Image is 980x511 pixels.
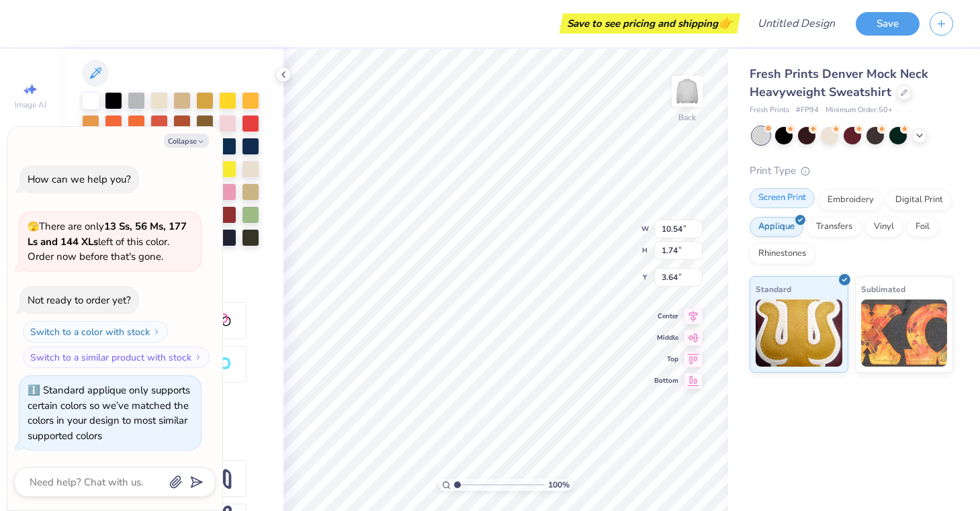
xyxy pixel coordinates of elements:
[28,293,131,307] div: Not ready to order yet?
[750,217,803,237] div: Applique
[861,299,948,367] img: Sublimated
[28,220,187,248] strong: 13 Ss, 56 Ms, 177 Ls and 144 XLs
[152,328,161,336] img: Switch to a color with stock
[674,78,701,105] img: Back
[548,479,570,491] span: 100 %
[654,333,678,342] span: Middle
[23,321,168,342] button: Switch to a color with stock
[747,10,846,37] input: Untitled Design
[678,111,696,124] div: Back
[756,282,791,296] span: Standard
[819,190,883,210] div: Embroidery
[887,190,952,210] div: Digital Print
[563,13,737,34] div: Save to see pricing and shipping
[654,312,678,321] span: Center
[907,217,938,237] div: Foil
[856,12,920,36] button: Save
[194,353,202,361] img: Switch to a similar product with stock
[861,282,905,296] span: Sublimated
[654,376,678,385] span: Bottom
[654,355,678,364] span: Top
[23,346,210,368] button: Switch to a similar product with stock
[865,217,903,237] div: Vinyl
[750,105,789,116] span: Fresh Prints
[28,383,190,443] div: Standard applique only supports certain colors so we’ve matched the colors in your design to most...
[796,105,819,116] span: # FP94
[807,217,861,237] div: Transfers
[15,99,46,110] span: Image AI
[756,299,842,367] img: Standard
[28,220,39,233] span: 🫣
[718,15,733,31] span: 👉
[750,66,928,100] span: Fresh Prints Denver Mock Neck Heavyweight Sweatshirt
[28,220,187,263] span: There are only left of this color. Order now before that's gone.
[826,105,893,116] span: Minimum Order: 50 +
[750,163,953,179] div: Print Type
[750,188,815,208] div: Screen Print
[750,244,815,264] div: Rhinestones
[28,173,131,186] div: How can we help you?
[164,134,209,148] button: Collapse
